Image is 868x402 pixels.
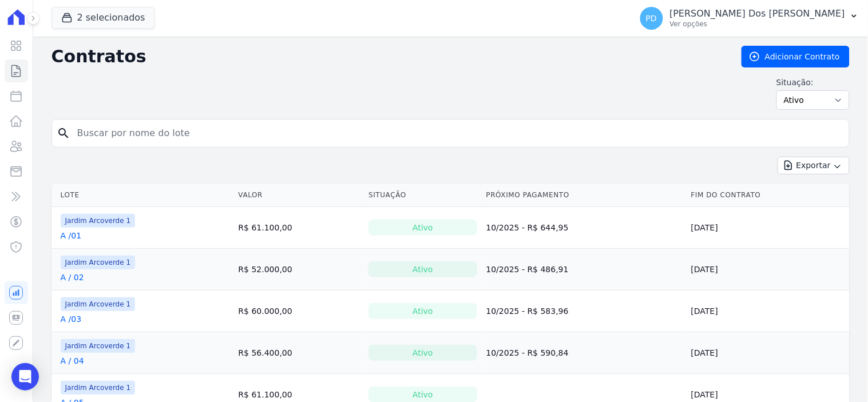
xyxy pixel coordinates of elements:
span: Jardim Arcoverde 1 [61,381,136,395]
button: Exportar [778,157,850,174]
td: [DATE] [687,332,850,374]
a: A /01 [61,230,82,241]
th: Próximo Pagamento [482,184,687,207]
a: A /03 [61,313,82,325]
a: 10/2025 - R$ 590,84 [486,348,569,357]
a: A / 02 [61,272,84,283]
td: [DATE] [687,207,850,249]
th: Situação [364,184,481,207]
td: R$ 56.400,00 [234,332,364,374]
label: Situação: [776,77,850,88]
h2: Contratos [51,46,723,67]
a: 10/2025 - R$ 486,91 [486,265,569,274]
a: A / 04 [61,355,84,367]
div: Ativo [368,345,477,361]
td: R$ 61.100,00 [234,207,364,249]
p: [PERSON_NAME] Dos [PERSON_NAME] [670,8,845,19]
a: 10/2025 - R$ 644,95 [486,223,569,232]
th: Fim do Contrato [687,184,850,207]
div: Ativo [368,303,477,319]
span: PD [646,14,657,22]
th: Lote [51,184,234,207]
input: Buscar por nome do lote [70,122,845,145]
i: search [57,126,70,140]
td: R$ 52.000,00 [234,249,364,290]
span: Jardim Arcoverde 1 [61,256,136,269]
button: 2 selecionados [51,7,155,29]
td: [DATE] [687,249,850,290]
div: Ativo [368,220,477,236]
div: Ativo [368,261,477,277]
span: Jardim Arcoverde 1 [61,214,136,228]
div: Open Intercom Messenger [11,363,39,391]
p: Ver opções [670,19,845,29]
td: [DATE] [687,290,850,332]
th: Valor [234,184,364,207]
a: 10/2025 - R$ 583,96 [486,307,569,316]
button: PD [PERSON_NAME] Dos [PERSON_NAME] Ver opções [631,2,868,34]
td: R$ 60.000,00 [234,290,364,332]
a: Adicionar Contrato [742,46,850,67]
span: Jardim Arcoverde 1 [61,339,136,353]
span: Jardim Arcoverde 1 [61,297,136,311]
